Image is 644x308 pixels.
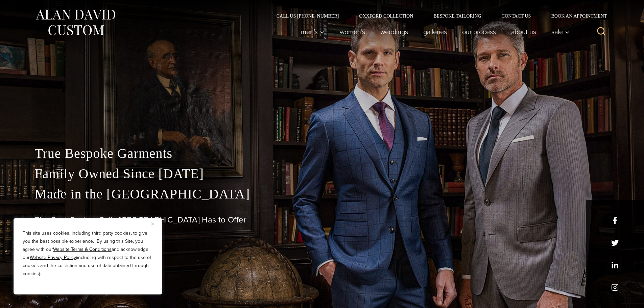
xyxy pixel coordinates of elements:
h1: The Best Custom Suits [GEOGRAPHIC_DATA] Has to Offer [35,215,610,225]
a: Women’s [332,25,373,39]
a: Website Privacy Policy [30,254,76,261]
a: Oxxford Collection [349,14,423,18]
a: Our Process [454,25,503,39]
span: Sale [551,28,570,35]
a: Call Us [PHONE_NUMBER] [266,14,349,18]
a: Galleries [415,25,454,39]
p: True Bespoke Garments Family Owned Since [DATE] Made in the [GEOGRAPHIC_DATA] [35,143,610,204]
a: Book an Appointment [541,14,609,18]
img: Alan David Custom [35,7,116,38]
a: About Us [503,25,544,39]
a: Contact Us [492,14,541,18]
nav: Secondary Navigation [266,14,610,18]
button: View Search Form [593,24,610,40]
a: weddings [373,25,415,39]
a: Bespoke Tailoring [423,14,491,18]
p: This site uses cookies, including third party cookies, to give you the best possible experience. ... [23,229,153,278]
nav: Primary Navigation [293,25,573,39]
button: Close [151,220,159,228]
img: Close [151,222,154,226]
span: Men’s [301,28,325,35]
a: Website Terms & Conditions [53,246,112,253]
